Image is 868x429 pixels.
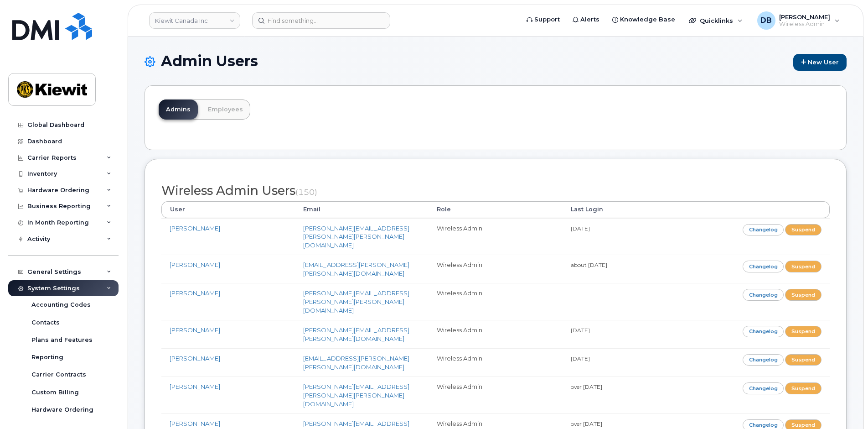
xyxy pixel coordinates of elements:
[170,383,220,390] a: [PERSON_NAME]
[429,348,562,377] td: Wireless Admin
[743,354,784,366] a: Changelog
[170,355,220,362] a: [PERSON_NAME]
[295,201,429,218] th: Email
[563,201,696,218] th: Last Login
[295,187,317,197] small: (150)
[743,382,784,394] a: Changelog
[785,224,821,235] a: Suspend
[743,224,784,235] a: Changelog
[201,99,250,120] a: Employees
[429,218,562,255] td: Wireless Admin
[170,261,220,268] a: [PERSON_NAME]
[785,354,821,366] a: Suspend
[429,320,562,348] td: Wireless Admin
[571,262,607,268] small: about [DATE]
[793,54,847,71] a: New User
[303,261,409,277] a: [EMAIL_ADDRESS][PERSON_NAME][PERSON_NAME][DOMAIN_NAME]
[785,326,821,337] a: Suspend
[170,326,220,334] a: [PERSON_NAME]
[785,382,821,394] a: Suspend
[785,289,821,300] a: Suspend
[571,420,602,427] small: over [DATE]
[303,289,409,314] a: [PERSON_NAME][EMAIL_ADDRESS][PERSON_NAME][PERSON_NAME][DOMAIN_NAME]
[571,383,602,390] small: over [DATE]
[303,355,409,371] a: [EMAIL_ADDRESS][PERSON_NAME][PERSON_NAME][DOMAIN_NAME]
[571,327,590,334] small: [DATE]
[170,225,220,232] a: [PERSON_NAME]
[303,225,409,249] a: [PERSON_NAME][EMAIL_ADDRESS][PERSON_NAME][PERSON_NAME][DOMAIN_NAME]
[743,326,784,337] a: Changelog
[429,255,562,283] td: Wireless Admin
[785,261,821,272] a: Suspend
[429,377,562,413] td: Wireless Admin
[743,289,784,300] a: Changelog
[303,326,409,342] a: [PERSON_NAME][EMAIL_ADDRESS][PERSON_NAME][DOMAIN_NAME]
[161,201,295,218] th: User
[303,383,409,407] a: [PERSON_NAME][EMAIL_ADDRESS][PERSON_NAME][PERSON_NAME][DOMAIN_NAME]
[571,355,590,362] small: [DATE]
[743,261,784,272] a: Changelog
[159,99,198,120] a: Admins
[170,289,220,297] a: [PERSON_NAME]
[571,225,590,232] small: [DATE]
[161,184,830,198] h2: Wireless Admin Users
[429,283,562,320] td: Wireless Admin
[145,53,847,71] h1: Admin Users
[170,420,220,427] a: [PERSON_NAME]
[429,201,562,218] th: Role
